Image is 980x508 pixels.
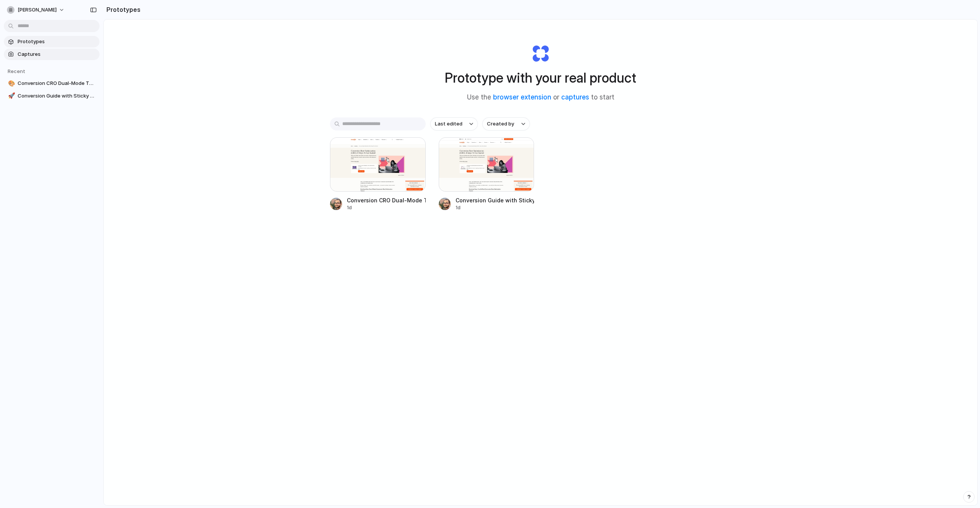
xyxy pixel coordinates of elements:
[487,120,514,128] span: Created by
[4,4,69,16] button: [PERSON_NAME]
[482,117,530,130] button: Created by
[18,80,96,87] span: Conversion CRO Dual-Mode TOC
[18,38,96,46] span: Prototypes
[467,93,614,103] span: Use the or to start
[456,204,534,211] div: 1d
[493,93,551,101] a: browser extension
[18,50,96,58] span: Captures
[439,137,534,211] a: Conversion Guide with Sticky TOC v1Conversion Guide with Sticky TOC v11d
[18,6,57,14] span: [PERSON_NAME]
[103,5,140,14] h2: Prototypes
[445,68,636,88] h1: Prototype with your real product
[561,93,589,101] a: captures
[430,117,478,130] button: Last edited
[8,79,13,88] div: 🎨
[7,92,15,100] button: 🚀
[4,49,100,60] a: Captures
[456,196,534,204] div: Conversion Guide with Sticky TOC v1
[7,80,15,87] button: 🎨
[330,137,426,211] a: Conversion CRO Dual-Mode TOCConversion CRO Dual-Mode TOC1d
[4,36,100,47] a: Prototypes
[8,91,13,100] div: 🚀
[18,92,96,100] span: Conversion Guide with Sticky TOC v1
[435,120,462,128] span: Last edited
[347,204,426,211] div: 1d
[4,78,100,89] a: 🎨Conversion CRO Dual-Mode TOC
[4,90,100,102] a: 🚀Conversion Guide with Sticky TOC v1
[347,196,426,204] div: Conversion CRO Dual-Mode TOC
[8,68,25,74] span: Recent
